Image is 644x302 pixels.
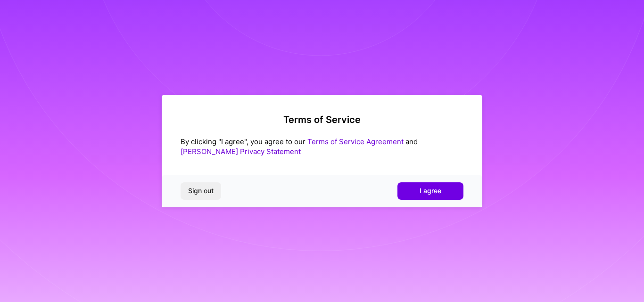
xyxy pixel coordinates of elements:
a: Terms of Service Agreement [307,137,404,146]
span: I agree [420,186,441,196]
a: [PERSON_NAME] Privacy Statement [181,147,301,156]
div: By clicking "I agree", you agree to our and [181,137,463,156]
button: I agree [397,182,463,199]
button: Sign out [181,182,221,199]
h2: Terms of Service [181,114,463,125]
span: Sign out [188,186,214,196]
